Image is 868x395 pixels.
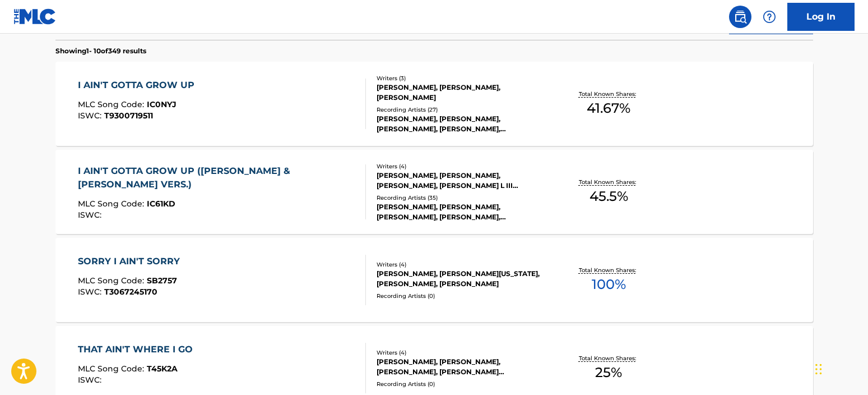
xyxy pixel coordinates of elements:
img: search [734,10,747,24]
span: ISWC : [78,111,104,121]
div: Writers ( 4 ) [377,260,546,269]
div: I AIN'T GOTTA GROW UP [78,79,200,92]
div: Recording Artists ( 0 ) [377,292,546,300]
p: Showing 1 - 10 of 349 results [55,46,146,56]
span: T3067245170 [104,287,157,297]
a: I AIN'T GOTTA GROW UPMLC Song Code:IC0NYJISWC:T9300719511Writers (3)[PERSON_NAME], [PERSON_NAME],... [55,62,813,146]
span: ISWC : [78,375,104,385]
div: SORRY I AIN'T SORRY [78,255,185,268]
span: 100 % [592,274,626,295]
a: I AIN'T GOTTA GROW UP ([PERSON_NAME] & [PERSON_NAME] VERS.)MLC Song Code:IC61KDISWC:Writers (4)[P... [55,150,813,234]
div: [PERSON_NAME], [PERSON_NAME], [PERSON_NAME], [PERSON_NAME], [PERSON_NAME], [PERSON_NAME], [PERSON... [377,114,546,134]
div: [PERSON_NAME], [PERSON_NAME], [PERSON_NAME], [PERSON_NAME] [PERSON_NAME] [377,357,546,377]
p: Total Known Shares: [579,266,639,274]
div: Writers ( 3 ) [377,74,546,82]
span: MLC Song Code : [78,275,147,286]
span: ISWC : [78,287,104,297]
a: SORRY I AIN'T SORRYMLC Song Code:SB2757ISWC:T3067245170Writers (4)[PERSON_NAME], [PERSON_NAME][US... [55,238,813,322]
div: [PERSON_NAME], [PERSON_NAME], [PERSON_NAME], [PERSON_NAME] L III [PERSON_NAME] [377,171,546,191]
span: 25 % [595,362,622,383]
img: MLC Logo [13,8,57,25]
div: Recording Artists ( 27 ) [377,105,546,114]
span: IC0NYJ [147,99,177,109]
span: SB2757 [147,275,177,286]
img: help [763,10,776,24]
a: Public Search [729,6,751,28]
span: MLC Song Code : [78,199,147,209]
span: MLC Song Code : [78,99,147,109]
a: Log In [787,3,855,31]
p: Total Known Shares: [579,90,639,98]
div: Help [758,6,781,28]
p: Total Known Shares: [579,178,639,186]
span: T9300719511 [104,111,153,121]
span: MLC Song Code : [78,364,147,374]
div: [PERSON_NAME], [PERSON_NAME][US_STATE], [PERSON_NAME], [PERSON_NAME] [377,269,546,289]
div: THAT AIN'T WHERE I GO [78,343,198,356]
div: Writers ( 4 ) [377,348,546,357]
p: Total Known Shares: [579,354,639,362]
div: [PERSON_NAME], [PERSON_NAME], [PERSON_NAME], [PERSON_NAME], [PERSON_NAME], [PERSON_NAME] [377,202,546,222]
span: ISWC : [78,210,104,220]
div: Writers ( 4 ) [377,162,546,171]
span: T45K2A [147,364,178,374]
div: Recording Artists ( 35 ) [377,194,546,202]
span: IC61KD [147,199,175,209]
span: 45.5 % [590,186,628,206]
span: 41.67 % [587,98,630,118]
div: Recording Artists ( 0 ) [377,380,546,388]
iframe: Chat Widget [812,341,868,395]
div: I AIN'T GOTTA GROW UP ([PERSON_NAME] & [PERSON_NAME] VERS.) [78,164,356,191]
div: Drag [815,352,822,386]
div: [PERSON_NAME], [PERSON_NAME], [PERSON_NAME] [377,82,546,103]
